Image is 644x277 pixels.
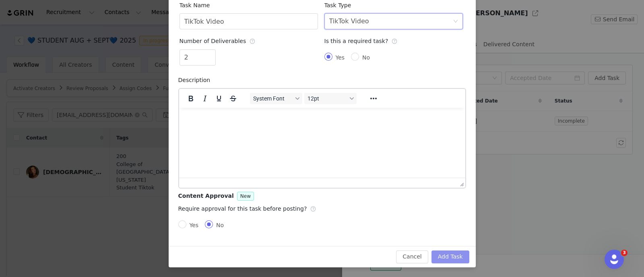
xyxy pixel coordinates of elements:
[240,193,251,199] span: New
[332,54,348,61] span: Yes
[329,14,369,29] div: TikTok Video
[186,222,202,228] span: Yes
[180,2,214,8] label: Task Name
[180,38,256,44] span: Number of Deliverables
[226,93,239,104] button: Strikethrough
[307,95,347,102] span: 12pt
[396,250,428,263] button: Cancel
[453,19,458,25] i: icon: down
[178,205,316,212] span: Require approval for this task before posting?
[304,93,356,104] button: Font sizes
[179,108,465,178] iframe: Rich Text Area
[198,93,211,104] button: Italic
[178,193,234,199] span: Content Approval
[621,250,627,256] span: 3
[359,54,373,61] span: No
[324,38,398,44] span: Is this a required task?
[366,93,380,104] button: Reveal or hide additional toolbar items
[457,178,465,188] div: Press the Up and Down arrow keys to resize the editor.
[324,2,355,8] label: Task Type
[212,93,225,104] button: Underline
[178,77,215,83] label: Description
[431,250,469,263] button: Add Task
[213,222,227,228] span: No
[250,93,302,104] button: Fonts
[184,93,198,104] button: Bold
[253,95,292,102] span: System Font
[605,250,624,269] iframe: Intercom live chat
